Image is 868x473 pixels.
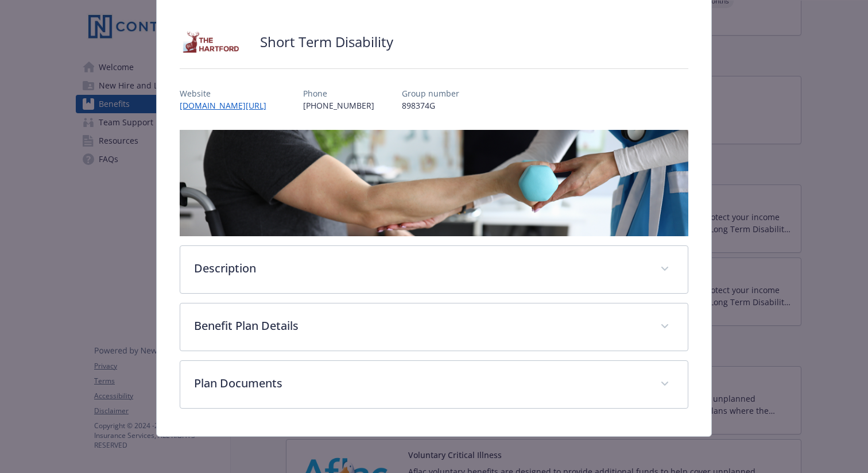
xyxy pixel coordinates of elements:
[194,260,646,277] p: Description
[194,317,646,334] p: Benefit Plan Details
[402,99,459,111] p: 898374G
[180,87,276,99] p: Website
[303,87,374,99] p: Phone
[303,99,374,111] p: [PHONE_NUMBER]
[180,246,688,293] div: Description
[194,375,646,392] p: Plan Documents
[260,32,393,52] h2: Short Term Disability
[402,87,459,99] p: Group number
[180,25,249,59] img: Hartford Insurance Group
[180,361,688,408] div: Plan Documents
[180,130,688,236] img: banner
[180,303,688,351] div: Benefit Plan Details
[180,100,276,111] a: [DOMAIN_NAME][URL]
